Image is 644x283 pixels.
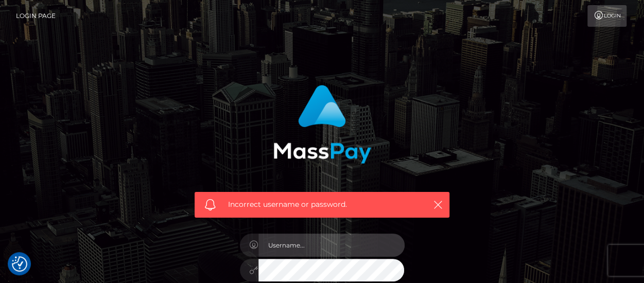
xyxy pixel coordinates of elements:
a: Login Page [16,5,56,27]
input: Username... [258,234,405,257]
img: Revisit consent button [12,256,27,272]
a: Login [587,5,626,27]
span: Incorrect username or password. [228,199,416,210]
button: Consent Preferences [12,256,27,272]
img: MassPay Login [273,85,371,164]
